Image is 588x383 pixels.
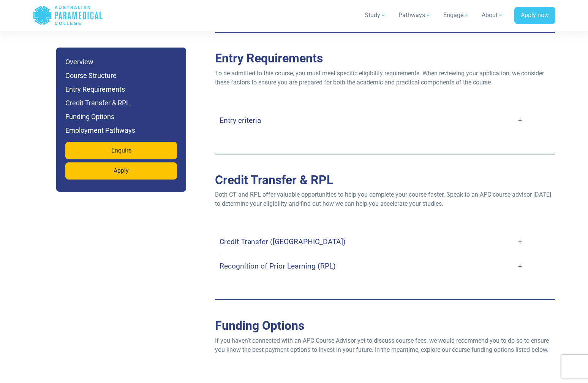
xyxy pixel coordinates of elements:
[439,5,474,26] a: Engage
[220,262,336,270] h4: Recognition of Prior Learning (RPL)
[220,237,346,246] h4: Credit Transfer ([GEOGRAPHIC_DATA])
[514,7,555,24] a: Apply now
[215,190,555,208] p: Both CT and RPL offer valuable opportunities to help you complete your course faster. Speak to an...
[215,173,555,187] h2: Credit Transfer & RPL
[220,233,523,251] a: Credit Transfer ([GEOGRAPHIC_DATA])
[215,69,555,87] p: To be admitted to this course, you must meet specific eligibility requirements. When reviewing yo...
[220,116,261,125] h4: Entry criteria
[215,51,555,65] h2: Entry Requirements
[33,3,103,28] a: Australian Paramedical College
[215,318,555,333] h2: Funding Options
[477,5,508,26] a: About
[220,257,523,275] a: Recognition of Prior Learning (RPL)
[394,5,436,26] a: Pathways
[220,111,523,129] a: Entry criteria
[360,5,391,26] a: Study
[215,336,555,354] p: If you haven’t connected with an APC Course Advisor yet to discuss course fees, we would recommen...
